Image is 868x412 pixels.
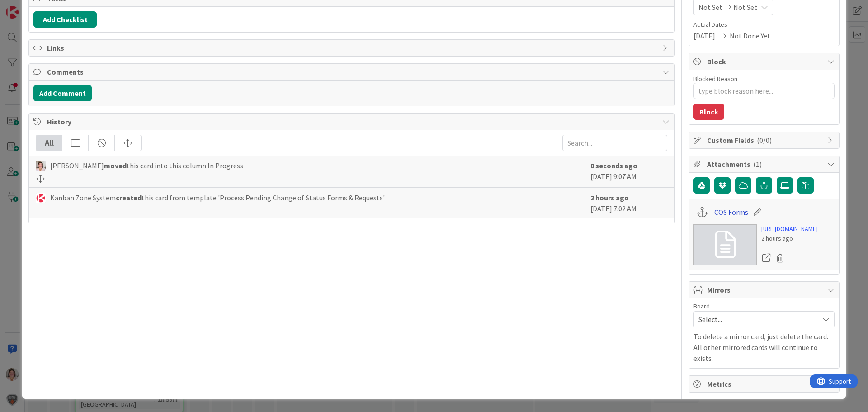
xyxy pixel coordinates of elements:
[36,135,62,151] div: All
[47,43,658,53] span: Links
[104,161,127,170] b: moved
[590,160,667,183] div: [DATE] 9:07 AM
[707,135,823,146] span: Custom Fields
[707,56,823,67] span: Block
[693,75,737,83] label: Blocked Reason
[36,193,46,203] img: KS
[693,331,835,364] p: To delete a mirror card, just delete the card. All other mirrored cards will continue to exists.
[730,30,770,41] span: Not Done Yet
[47,116,658,127] span: History
[590,192,667,214] div: [DATE] 7:02 AM
[698,313,814,326] span: Select...
[590,193,629,202] b: 2 hours ago
[693,30,715,41] span: [DATE]
[707,284,823,295] span: Mirrors
[757,136,772,145] span: ( 0/0 )
[562,135,667,151] input: Search...
[50,160,243,171] span: [PERSON_NAME] this card into this column In Progress
[19,1,41,12] span: Support
[50,192,385,203] span: Kanban Zone System this card from template 'Process Pending Change of Status Forms & Requests'
[33,85,92,101] button: Add Comment
[693,104,724,120] button: Block
[761,224,818,234] a: [URL][DOMAIN_NAME]
[590,161,637,170] b: 8 seconds ago
[33,11,97,28] button: Add Checklist
[693,303,710,309] span: Board
[698,2,722,13] span: Not Set
[116,193,142,202] b: created
[707,379,823,389] span: Metrics
[36,161,46,171] img: EW
[753,160,762,169] span: ( 1 )
[761,252,771,264] a: Open
[733,2,757,13] span: Not Set
[707,159,823,170] span: Attachments
[761,234,818,243] div: 2 hours ago
[693,20,835,29] span: Actual Dates
[714,207,748,218] a: COS Forms
[47,66,658,77] span: Comments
